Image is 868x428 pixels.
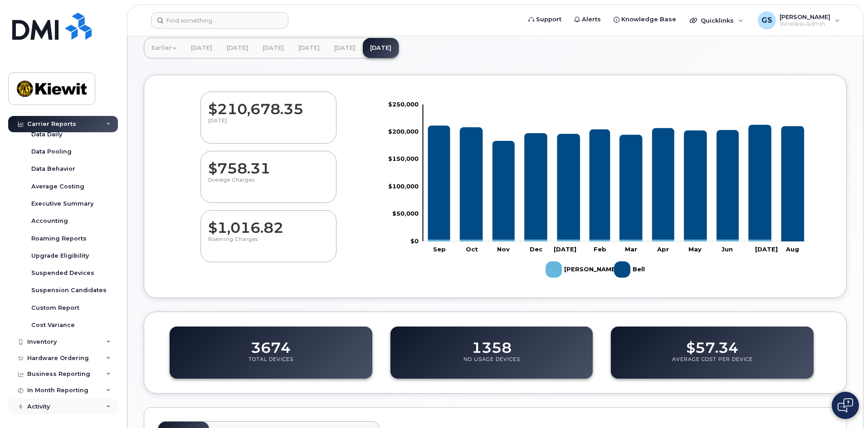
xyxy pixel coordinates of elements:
[151,12,288,29] input: Find something...
[208,211,329,236] dd: $1,016.82
[184,38,219,58] a: [DATE]
[208,92,329,117] dd: $210,678.35
[688,245,702,252] tspan: May
[219,38,255,58] a: [DATE]
[208,151,329,177] dd: $758.31
[291,38,327,58] a: [DATE]
[672,356,753,372] p: Average Cost Per Device
[522,10,568,29] a: Support
[546,258,647,281] g: Legend
[388,182,419,189] tspan: $100,000
[433,245,446,252] tspan: Sep
[388,128,419,135] tspan: $200,000
[568,10,607,29] a: Alerts
[410,237,419,244] tspan: $0
[546,258,618,281] g: Jasper - Bell
[463,356,520,372] p: No Usage Devices
[255,38,291,58] a: [DATE]
[530,245,543,252] tspan: Dec
[472,331,512,356] dd: 1358
[621,15,676,24] span: Knowledge Base
[388,155,419,162] tspan: $150,000
[428,125,804,241] g: Bell
[722,245,733,252] tspan: Jun
[536,15,561,24] span: Support
[785,245,799,252] tspan: Aug
[607,10,683,29] a: Knowledge Base
[388,100,419,107] tspan: $250,000
[466,245,478,252] tspan: Oct
[428,239,804,241] g: Jasper - Bell
[554,245,576,252] tspan: [DATE]
[327,38,363,58] a: [DATE]
[144,38,184,58] a: Earlier
[838,398,853,413] img: Open chat
[686,331,738,356] dd: $57.34
[657,245,669,252] tspan: Apr
[751,11,846,29] div: Gresa Saraci
[497,245,510,252] tspan: Nov
[208,117,329,134] p: [DATE]
[582,15,601,24] span: Alerts
[388,100,809,281] g: Chart
[363,38,399,58] a: [DATE]
[625,245,637,252] tspan: Mar
[251,331,291,356] dd: 3674
[208,177,329,193] p: Overage Charges
[208,236,329,252] p: Roaming Charges
[701,17,734,24] span: Quicklinks
[614,258,647,281] g: Bell
[780,13,830,20] span: [PERSON_NAME]
[780,20,830,28] span: Wireless Admin
[249,356,293,372] p: Total Devices
[755,245,778,252] tspan: [DATE]
[594,245,606,252] tspan: Feb
[392,210,419,217] tspan: $50,000
[683,11,750,29] div: Quicklinks
[761,15,772,26] span: GS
